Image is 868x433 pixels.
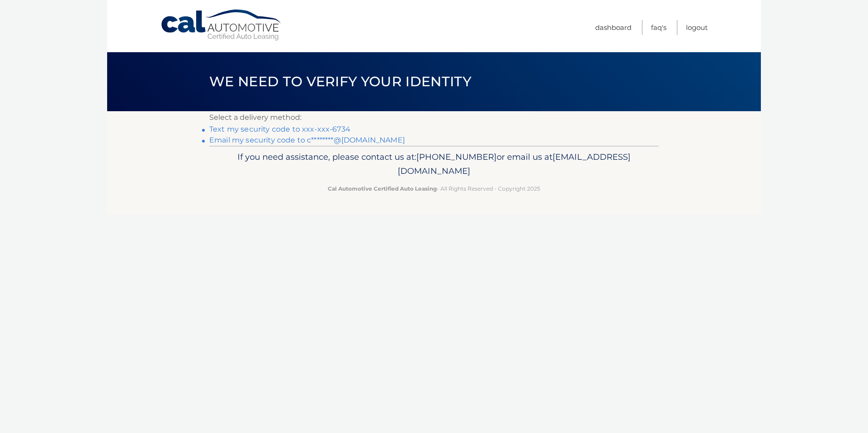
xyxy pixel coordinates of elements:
[328,185,437,192] strong: Cal Automotive Certified Auto Leasing
[215,184,653,193] p: - All Rights Reserved - Copyright 2025
[209,125,350,133] a: Text my security code to xxx-xxx-6734
[651,20,666,35] a: FAQ's
[215,150,653,179] p: If you need assistance, please contact us at: or email us at
[209,111,659,124] p: Select a delivery method:
[595,20,631,35] a: Dashboard
[209,73,471,90] span: We need to verify your identity
[416,152,497,162] span: [PHONE_NUMBER]
[160,9,283,41] a: Cal Automotive
[686,20,708,35] a: Logout
[209,136,405,144] a: Email my security code to c********@[DOMAIN_NAME]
